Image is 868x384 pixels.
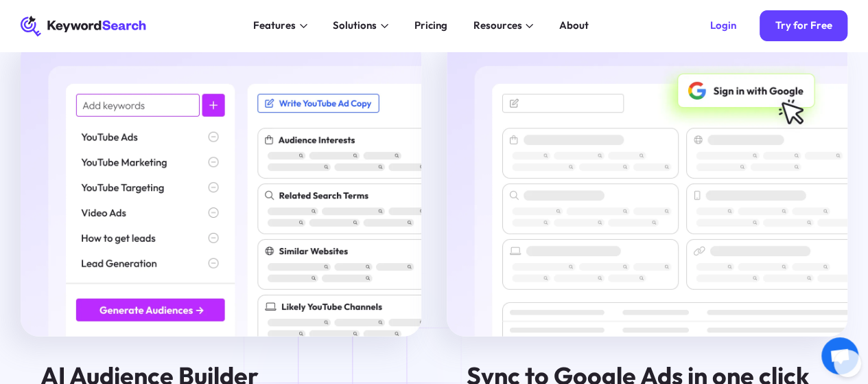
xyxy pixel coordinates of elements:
div: Open chat [821,337,858,374]
img: Sync to Google Ads in one click [447,38,847,336]
div: Resources [473,18,521,34]
div: Login [710,19,736,32]
div: Solutions [333,18,377,34]
div: Try for Free [775,19,832,32]
a: About [552,16,597,36]
div: Features [253,18,296,34]
div: Pricing [414,18,447,34]
img: AI Audience Builder [21,38,421,336]
a: Try for Free [760,10,847,41]
div: About [559,18,589,34]
a: Pricing [407,16,456,36]
a: Login [695,10,752,41]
